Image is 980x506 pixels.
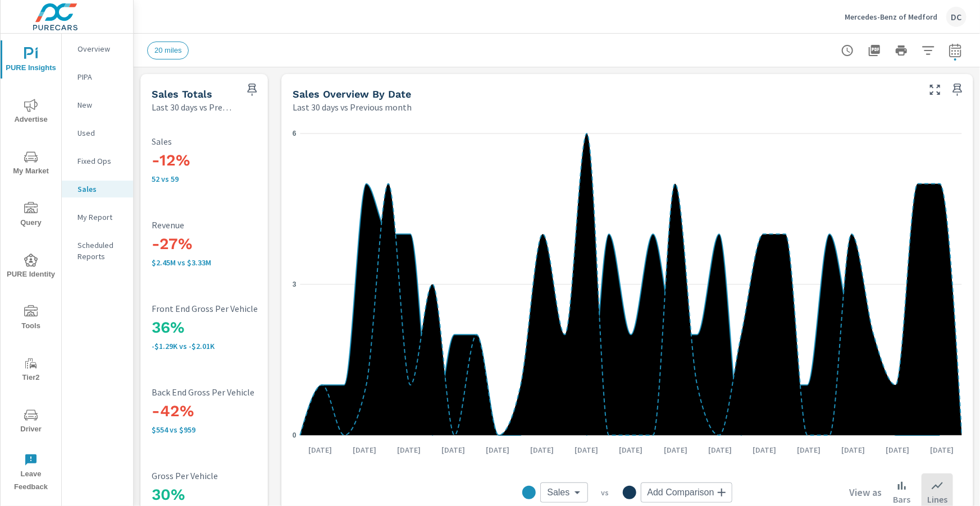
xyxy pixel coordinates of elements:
p: [DATE] [878,444,918,456]
span: Save this to your personalized report [243,81,261,99]
p: [DATE] [700,444,740,456]
button: Print Report [890,39,913,62]
h3: -12% [152,151,300,170]
span: Driver [4,408,58,436]
p: [DATE] [656,444,695,456]
p: [DATE] [522,444,562,456]
span: Tier2 [4,357,58,384]
div: nav menu [1,34,61,498]
p: PIPA [78,71,124,82]
h3: 30% [152,485,300,504]
p: [DATE] [567,444,607,456]
p: $554 vs $959 [152,425,300,434]
p: $2,445,362 vs $3,327,398 [152,258,300,267]
h5: Sales Totals [152,88,212,100]
span: Query [4,202,58,229]
p: Front End Gross Per Vehicle [152,303,300,314]
span: Leave Feedback [4,453,58,494]
span: Save this to your personalized report [949,81,967,99]
text: 3 [293,280,297,288]
h5: Sales Overview By Date [293,88,411,100]
p: Gross Per Vehicle [152,471,300,481]
p: [DATE] [612,444,651,456]
p: Mercedes-Benz of Medford [845,12,937,22]
p: vs [588,487,623,498]
p: [DATE] [478,444,517,456]
p: Back End Gross Per Vehicle [152,387,300,397]
p: [DATE] [389,444,429,456]
p: Fixed Ops [78,155,124,167]
div: Add Comparison [641,482,732,503]
p: Bars [893,493,910,506]
p: -$1.29K vs -$2.01K [152,342,300,351]
div: Overview [62,40,133,57]
span: Advertise [4,99,58,126]
p: [DATE] [300,444,340,456]
text: 6 [293,130,297,137]
div: New [62,96,133,113]
span: Sales [547,487,569,498]
span: Tools [4,305,58,333]
button: "Export Report to PDF" [863,39,886,62]
p: New [78,99,124,111]
p: Last 30 days vs Previous month [152,100,234,114]
h3: -42% [152,402,300,421]
p: [DATE] [434,444,473,456]
span: PURE Identity [4,254,58,281]
p: Used [78,127,124,139]
p: 52 vs 59 [152,174,300,183]
div: Fixed Ops [62,153,133,169]
div: DC [946,7,967,27]
div: Sales [540,482,587,503]
button: Apply Filters [917,39,940,62]
h3: 36% [152,318,300,337]
div: Scheduled Reports [62,237,133,265]
p: Sales [78,183,124,195]
p: Lines [927,493,947,506]
p: [DATE] [834,444,873,456]
p: My Report [78,211,124,223]
button: Select Date Range [944,39,967,62]
span: Add Comparison [648,487,714,498]
p: Last 30 days vs Previous month [293,100,412,114]
span: My Market [4,150,58,178]
button: Make Fullscreen [926,81,944,99]
p: [DATE] [345,444,384,456]
span: PURE Insights [4,47,58,75]
div: PIPA [62,68,133,85]
text: 0 [293,431,297,439]
p: [DATE] [923,444,962,456]
p: Scheduled Reports [78,240,124,262]
div: Used [62,125,133,141]
p: Overview [78,43,124,54]
span: 20 miles [148,46,188,54]
p: [DATE] [745,444,784,456]
div: Sales [62,181,133,197]
h6: View as [849,487,882,498]
p: Revenue [152,220,300,230]
p: Sales [152,136,300,146]
div: My Report [62,209,133,226]
h3: -27% [152,234,300,254]
p: [DATE] [789,444,828,456]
